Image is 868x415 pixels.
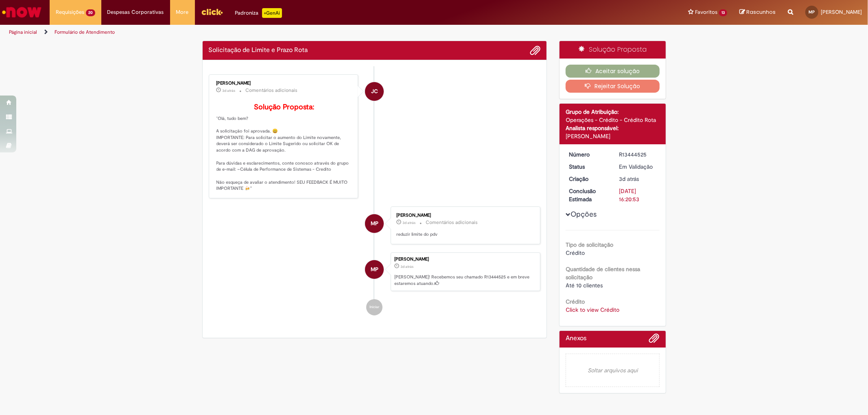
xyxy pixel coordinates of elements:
[371,260,378,279] span: MP
[235,8,282,18] div: Padroniza
[426,219,478,226] small: Comentários adicionais
[566,282,603,289] span: Até 10 clientes
[566,306,619,313] a: Click to view Crédito
[209,47,308,54] h2: Solicitação de Limite e Prazo Rota Histórico de tíquete
[56,8,84,16] span: Requisições
[201,6,223,18] img: click_logo_yellow_360x200.png
[739,9,776,16] a: Rascunhos
[107,8,164,16] span: Despesas Corporativas
[216,81,352,86] div: [PERSON_NAME]
[1,4,43,20] img: ServiceNow
[9,29,37,35] a: Página inicial
[649,333,660,348] button: Adicionar anexos
[619,187,657,203] div: [DATE] 16:20:53
[209,252,541,291] li: Matheus Lopes De Souza Pires
[566,65,660,78] button: Aceitar solução
[566,116,660,124] div: Operações - Crédito - Crédito Rota
[566,354,660,387] em: Soltar arquivos aqui
[6,25,573,40] ul: Trilhas de página
[365,260,384,279] div: Matheus Lopes De Souza Pires
[719,9,727,16] span: 13
[394,257,536,262] div: [PERSON_NAME]
[402,220,415,225] time: 25/08/2025 14:21:03
[216,103,352,192] p: "Olá, tudo bem? A solicitação foi aprovada. 😀 IMPORTANTE: Para solicitar o aumento do Limite nova...
[563,150,613,159] dt: Número
[176,8,189,16] span: More
[563,187,613,203] dt: Conclusão Estimada
[246,87,298,94] small: Comentários adicionais
[86,9,95,16] span: 20
[821,9,862,15] span: [PERSON_NAME]
[566,124,660,132] div: Analista responsável:
[566,265,640,281] b: Quantidade de clientes nessa solicitação
[695,8,717,16] span: Favoritos
[619,175,639,183] span: 3d atrás
[566,132,660,140] div: [PERSON_NAME]
[619,163,657,171] div: Em Validação
[619,150,657,159] div: R13444525
[394,274,536,287] p: [PERSON_NAME]! Recebemos seu chamado R13444525 e em breve estaremos atuando.
[402,220,415,225] span: 3d atrás
[209,66,541,324] ul: Histórico de tíquete
[400,264,413,269] span: 3d atrás
[254,102,314,112] b: Solução Proposta:
[809,9,815,15] span: MP
[566,80,660,93] button: Rejeitar Solução
[223,88,236,93] span: 3d atrás
[566,298,585,305] b: Crédito
[371,82,378,101] span: JC
[396,213,532,218] div: [PERSON_NAME]
[400,264,413,269] time: 25/08/2025 14:20:49
[223,88,236,93] time: 25/08/2025 19:12:31
[563,175,613,183] dt: Criação
[566,108,660,116] div: Grupo de Atribuição:
[560,41,666,59] div: Solução Proposta
[619,175,657,183] div: 25/08/2025 14:20:49
[262,8,282,18] p: +GenAi
[563,163,613,171] dt: Status
[371,214,378,233] span: MP
[566,335,586,342] h2: Anexos
[365,214,384,233] div: Matheus Lopes De Souza Pires
[619,175,639,183] time: 25/08/2025 14:20:49
[365,82,384,101] div: Jonas Correia
[530,45,540,56] button: Adicionar anexos
[746,8,776,16] span: Rascunhos
[55,29,115,35] a: Formulário de Atendimento
[566,241,613,248] b: Tipo de solicitação
[396,231,532,238] p: reduzir limite do pdv
[566,249,585,256] span: Crédito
